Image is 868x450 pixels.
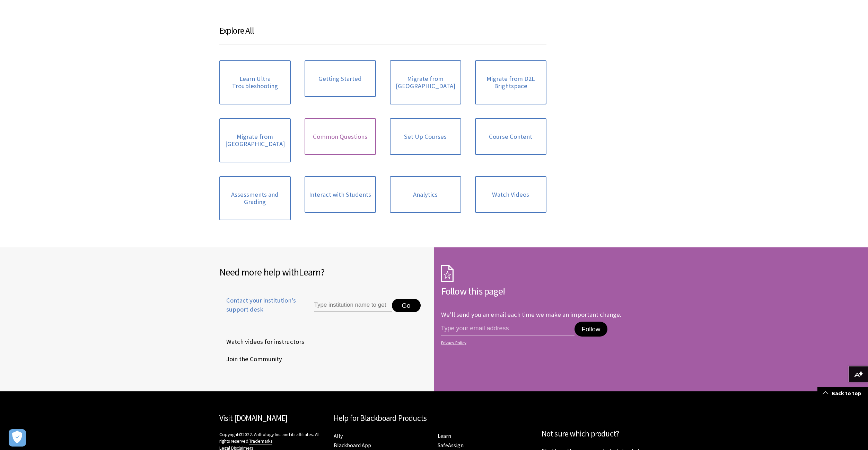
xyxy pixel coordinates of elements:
[219,296,298,322] a: Contact your institution's support desk
[305,60,376,97] a: Getting Started
[390,176,461,213] a: Analytics
[219,413,288,423] a: Visit [DOMAIN_NAME]
[219,118,291,162] a: Migrate from [GEOGRAPHIC_DATA]
[219,354,282,364] span: Join the Community
[219,60,291,104] a: Learn Ultra Troubleshooting
[219,337,304,347] span: Watch videos for instructors
[475,60,546,104] a: Migrate from D2L Brightspace
[392,299,421,313] button: Go
[817,387,868,400] a: Back to top
[305,176,376,213] a: Interact with Students
[390,60,461,104] a: Migrate from [GEOGRAPHIC_DATA]
[441,311,621,319] p: We'll send you an email each time we make an important change.
[219,265,427,279] h2: Need more help with ?
[249,438,272,444] a: Trademarks
[441,265,454,282] img: Subscription Icon
[441,322,575,336] input: email address
[219,176,291,220] a: Assessments and Grading
[438,432,451,440] a: Learn
[299,266,321,278] span: Learn
[390,118,461,155] a: Set Up Courses
[334,432,343,440] a: Ally
[219,354,283,364] a: Join the Community
[475,176,546,213] a: Watch Videos
[441,284,649,298] h2: Follow this page!
[9,429,26,447] button: Open Preferences
[441,340,647,345] a: Privacy Policy
[334,412,535,424] h2: Help for Blackboard Products
[475,118,546,155] a: Course Content
[305,118,376,155] a: Common Questions
[438,442,464,449] a: SafeAssign
[575,322,607,337] button: Follow
[219,24,546,45] h3: Explore All
[219,296,298,314] span: Contact your institution's support desk
[219,337,306,347] a: Watch videos for instructors
[542,428,649,440] h2: Not sure which product?
[334,442,371,449] a: Blackboard App
[314,299,392,313] input: Type institution name to get support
